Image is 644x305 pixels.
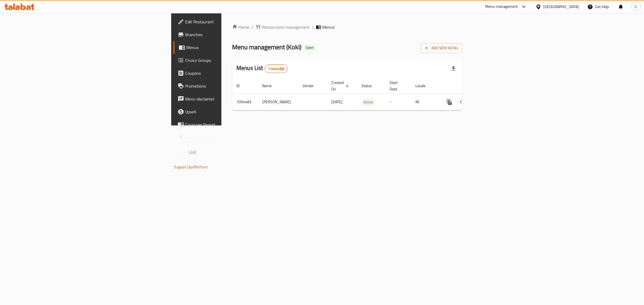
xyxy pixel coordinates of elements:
div: Open [303,44,316,51]
span: Menus [322,24,335,30]
span: Created On [331,79,351,92]
button: more [443,96,456,109]
span: Menus [186,44,275,51]
a: Menu disclaimer [173,92,279,105]
a: Support.OpsPlatform [174,163,208,170]
span: Locale [415,83,432,89]
span: Add New Menu [425,45,458,51]
button: Change Status [456,96,469,109]
a: Restaurants management [255,24,310,30]
button: Add New Menu [420,43,462,53]
a: Coupons [173,67,279,80]
a: Grocery Checklist [173,131,279,144]
span: 1 record(s) [265,66,288,71]
span: [DATE] [331,98,342,105]
span: Open [303,45,316,50]
table: enhanced table [232,78,499,110]
span: Start Date [390,79,405,92]
nav: breadcrumb [232,24,462,30]
a: Upsell [173,105,279,118]
h2: Menus List [236,64,288,73]
span: Get support on: [174,158,199,165]
span: Version: [174,149,187,156]
span: Coupons [185,70,275,76]
a: Edit Restaurant [173,15,279,28]
li: / [312,24,314,30]
div: Total records count [265,64,288,73]
span: 1.0.0 [188,149,196,156]
div: Active [361,99,375,105]
span: Edit Restaurant [185,18,275,25]
a: Menus [173,41,279,54]
a: Choice Groups [173,54,279,67]
span: Branches [185,31,275,38]
td: All [411,94,439,110]
span: Active [361,99,375,105]
span: Name [262,83,279,89]
span: ID [236,83,247,89]
span: Promotions [185,83,275,89]
span: Menu disclaimer [185,96,275,102]
div: Export file [447,62,460,75]
span: Restaurants management [262,24,310,30]
span: Vendor [302,83,321,89]
a: Coverage Report [173,118,279,131]
span: Status [361,83,379,89]
span: Upsell [185,109,275,115]
div: [GEOGRAPHIC_DATA] [543,4,579,10]
span: Choice Groups [185,57,275,64]
span: Coverage Report [185,121,275,128]
div: Menu-management [485,3,518,10]
a: Promotions [173,80,279,92]
a: Branches [173,28,279,41]
th: Actions [439,78,499,94]
td: - [385,94,411,110]
span: G [635,4,637,10]
span: Grocery Checklist [185,134,275,141]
